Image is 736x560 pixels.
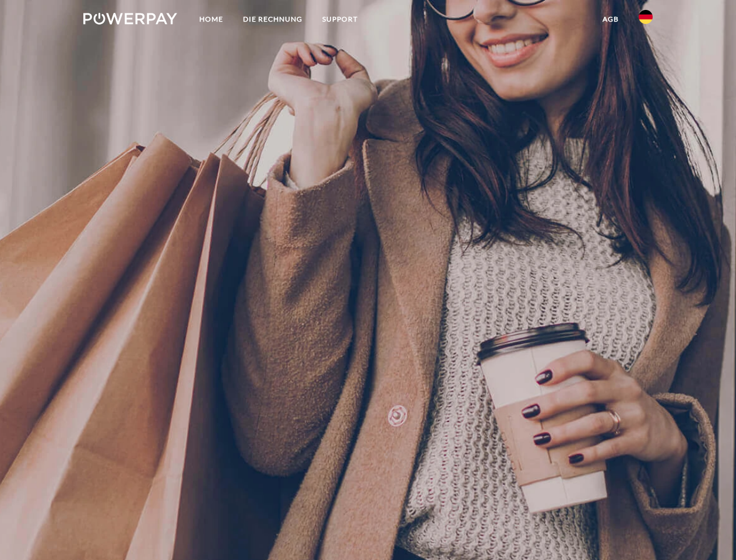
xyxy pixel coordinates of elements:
[639,10,653,24] img: de
[233,9,312,30] a: DIE RECHNUNG
[83,13,177,24] img: logo-powerpay-white.svg
[312,9,368,30] a: SUPPORT
[189,9,233,30] a: Home
[593,9,629,30] a: agb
